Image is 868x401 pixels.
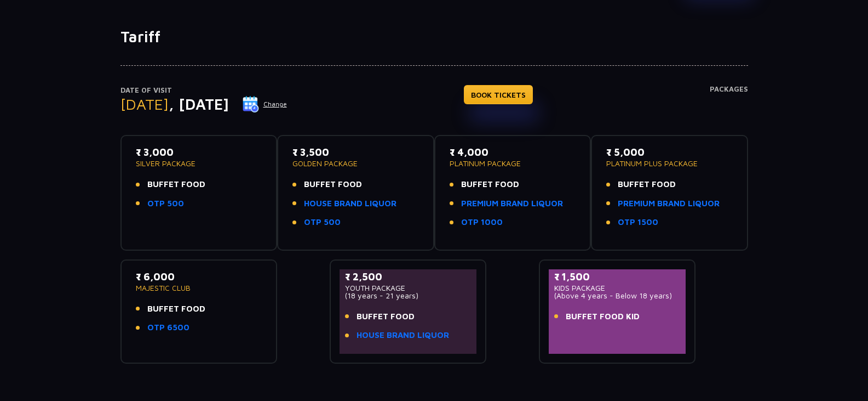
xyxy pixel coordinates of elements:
span: BUFFET FOOD [304,178,362,191]
span: BUFFET FOOD [461,178,519,191]
p: YOUTH PACKAGE [345,284,472,292]
span: , [DATE] [169,95,229,113]
a: PREMIUM BRAND LIQUOR [461,197,563,210]
p: GOLDEN PACKAGE [292,160,419,167]
p: ₹ 6,000 [136,269,262,284]
span: BUFFET FOOD [147,178,205,191]
span: BUFFET FOOD [357,310,415,323]
p: PLATINUM PACKAGE [450,160,576,167]
p: SILVER PACKAGE [136,160,262,167]
p: PLATINUM PLUS PACKAGE [606,160,733,167]
p: ₹ 4,000 [450,145,576,160]
button: Change [242,95,288,113]
a: OTP 6500 [147,321,189,334]
span: [DATE] [120,95,169,113]
a: OTP 1000 [461,216,503,229]
span: BUFFET FOOD [147,303,205,315]
a: HOUSE BRAND LIQUOR [357,329,449,342]
p: Date of Visit [120,85,288,96]
p: ₹ 2,500 [345,269,472,284]
a: OTP 500 [147,197,184,210]
p: ₹ 1,500 [554,269,681,284]
a: HOUSE BRAND LIQUOR [304,197,396,210]
a: OTP 500 [304,216,341,229]
span: BUFFET FOOD KID [566,310,640,323]
p: (18 years - 21 years) [345,292,472,300]
a: OTP 1500 [618,216,658,229]
p: ₹ 3,500 [292,145,419,160]
p: (Above 4 years - Below 18 years) [554,292,681,300]
a: PREMIUM BRAND LIQUOR [618,197,720,210]
h1: Tariff [120,27,748,46]
p: MAJESTIC CLUB [136,284,262,292]
p: KIDS PACKAGE [554,284,681,292]
p: ₹ 3,000 [136,145,262,160]
h4: Packages [710,85,748,125]
a: BOOK TICKETS [464,85,533,104]
p: ₹ 5,000 [606,145,733,160]
span: BUFFET FOOD [618,178,676,191]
